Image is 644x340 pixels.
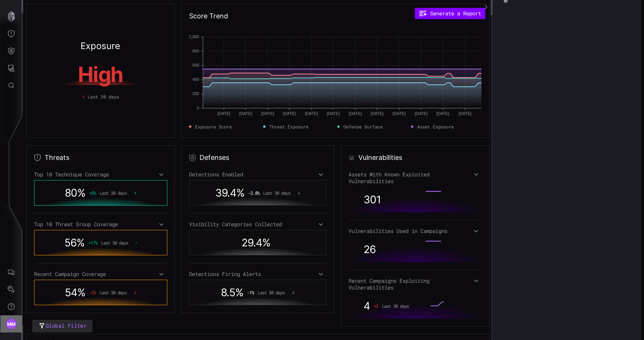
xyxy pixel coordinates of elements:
span: Threat Exposure [269,123,309,130]
span: + 2 [374,303,378,309]
text: [DATE] [305,111,318,116]
span: 29.4 % [241,236,270,249]
text: [DATE] [371,111,384,116]
span: 54 % [65,286,85,299]
span: Global Filter [46,321,86,331]
span: 56 % [64,236,85,249]
text: [DATE] [239,111,252,116]
div: Top 10 Technique Coverage [34,171,167,178]
span: Last 30 days [382,303,409,309]
text: 200 [192,91,199,96]
div: Recent Campaign Coverage [34,271,167,277]
span: 80 % [65,186,85,199]
h2: Defenses [200,153,229,162]
span: 8.5 % [221,286,243,299]
button: Generate a Report [415,8,485,19]
span: + 17 % [88,240,97,245]
span: Last 30 days [101,240,128,245]
text: [DATE] [459,111,472,116]
span: 301 [364,193,381,206]
h2: Score Trend [189,12,228,21]
text: [DATE] [327,111,340,116]
text: [DATE] [437,111,450,116]
text: [DATE] [283,111,296,116]
text: [DATE] [415,111,428,116]
button: Global Filter [32,320,92,333]
div: Detections Enabled [189,171,326,178]
span: Last 30 days [100,290,127,295]
span: Last 30 days [88,93,119,100]
div: Recent Campaigns Exploiting Vulnerabilities [349,277,482,291]
h2: Threats [45,153,69,162]
text: [DATE] [393,111,406,116]
div: Detections Firing Alerts [189,271,326,277]
span: -2 % [89,290,96,295]
text: 400 [192,77,199,82]
button: MM [0,315,22,333]
span: Defense Surface [343,123,383,130]
span: Exposure Score [195,123,232,130]
h2: Vulnerabilities [358,153,402,162]
text: [DATE] [218,111,231,116]
span: 26 [364,243,376,256]
h1: High [39,64,162,85]
text: 800 [192,49,199,53]
span: 4 [364,300,370,312]
span: Last 30 days [263,190,290,195]
text: 600 [192,63,199,67]
span: -2.8 % [248,190,259,195]
h2: Exposure [80,42,120,51]
span: Last 30 days [258,290,285,295]
text: [DATE] [349,111,362,116]
text: 0 [197,106,199,110]
text: [DATE] [261,111,274,116]
span: Last 30 days [100,190,127,195]
span: -1 % [247,290,254,295]
span: MM [7,320,16,328]
div: Top 10 Threat Group Coverage [34,221,167,228]
span: 39.4 % [215,186,244,199]
span: Asset Exposure [417,123,454,130]
text: 1,000 [189,34,199,39]
div: Vulnerabilities Used in Campaigns [349,228,482,234]
div: Assets With Known Exploited Vulnerabilities [349,171,482,185]
div: Visibility Categories Collected [189,221,326,228]
span: + 5 % [89,190,96,195]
